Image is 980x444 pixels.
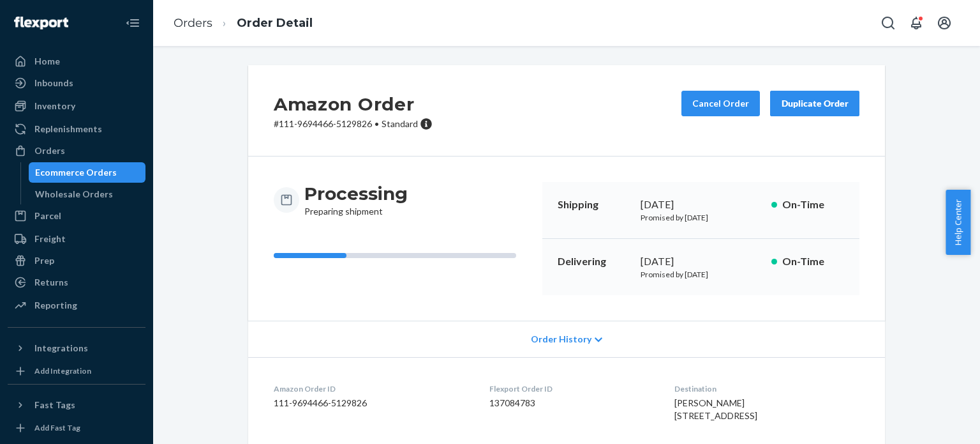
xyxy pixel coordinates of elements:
[382,118,418,129] span: Standard
[274,118,433,130] p: # 111-9694466-5129826
[641,269,761,280] p: Promised by [DATE]
[782,197,844,212] p: On-Time
[8,119,145,139] a: Replenishments
[8,420,145,436] a: Add Fast Tag
[163,4,323,42] ol: breadcrumbs
[34,123,102,135] div: Replenishments
[274,397,469,410] dd: 111-9694466-5129826
[35,166,117,179] div: Ecommerce Orders
[29,184,146,204] a: Wholesale Orders
[34,77,73,89] div: Inbounds
[946,190,970,255] button: Help Center
[489,397,655,410] dd: 137084783
[29,162,146,183] a: Ecommerce Orders
[375,118,379,129] span: •
[489,383,655,394] dt: Flexport Order ID
[8,206,145,226] a: Parcel
[34,254,54,267] div: Prep
[674,383,859,394] dt: Destination
[8,338,145,358] button: Integrations
[8,73,145,93] a: Inbounds
[558,197,630,212] p: Shipping
[34,399,75,411] div: Fast Tags
[274,91,433,118] h2: Amazon Order
[8,395,145,415] button: Fast Tags
[782,254,844,269] p: On-Time
[34,55,60,68] div: Home
[34,144,65,157] div: Orders
[781,97,849,110] div: Duplicate Order
[641,197,761,212] div: [DATE]
[8,141,145,161] a: Orders
[34,276,68,289] div: Returns
[641,254,761,269] div: [DATE]
[274,383,469,394] dt: Amazon Order ID
[932,10,957,36] button: Open account menu
[558,254,630,269] p: Delivering
[674,397,757,421] span: [PERSON_NAME] [STREET_ADDRESS]
[304,182,408,218] div: Preparing shipment
[34,299,77,312] div: Reporting
[681,91,760,116] button: Cancel Order
[8,229,145,249] a: Freight
[304,182,408,205] h3: Processing
[14,17,68,29] img: Flexport logo
[34,365,91,376] div: Add Integration
[8,272,145,293] a: Returns
[641,212,761,223] p: Promised by [DATE]
[34,210,61,222] div: Parcel
[34,422,80,433] div: Add Fast Tag
[8,96,145,116] a: Inventory
[34,233,66,245] div: Freight
[770,91,859,116] button: Duplicate Order
[120,10,145,36] button: Close Navigation
[34,342,88,355] div: Integrations
[8,51,145,72] a: Home
[34,100,75,112] div: Inventory
[903,10,929,36] button: Open notifications
[531,333,591,346] span: Order History
[875,10,901,36] button: Open Search Box
[8,250,145,271] a: Prep
[8,295,145,316] a: Reporting
[174,16,212,30] a: Orders
[35,188,113,201] div: Wholesale Orders
[237,16,313,30] a: Order Detail
[8,364,145,379] a: Add Integration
